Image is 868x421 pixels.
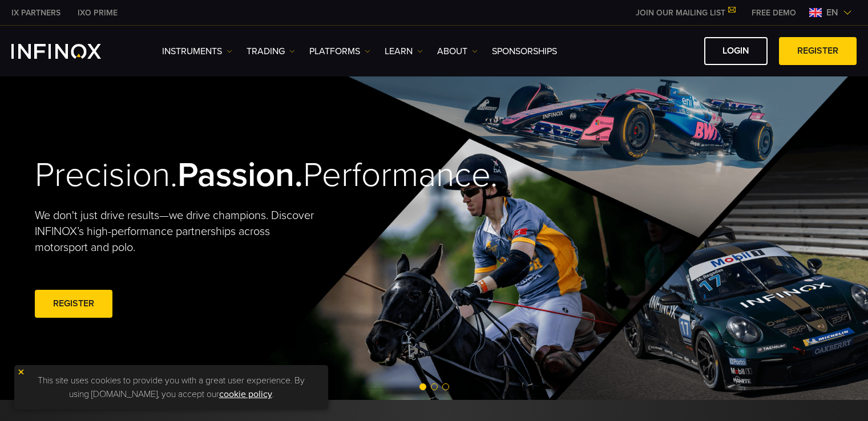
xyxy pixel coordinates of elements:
a: INFINOX [69,7,126,19]
a: ABOUT [437,44,478,58]
a: INFINOX Logo [11,44,128,59]
a: TRADING [247,44,295,58]
a: JOIN OUR MAILING LIST [627,8,743,18]
a: Learn [385,44,423,58]
a: SPONSORSHIPS [492,44,557,58]
a: INFINOX MENU [743,7,805,19]
span: Go to slide 3 [442,383,449,390]
img: yellow close icon [17,368,25,376]
span: Go to slide 1 [419,383,426,390]
span: en [822,6,843,19]
strong: Passion. [177,155,303,196]
a: PLATFORMS [309,44,370,58]
p: We don't just drive results—we drive champions. Discover INFINOX’s high-performance partnerships ... [35,208,322,256]
a: Instruments [162,44,232,58]
a: REGISTER [779,37,857,65]
p: This site uses cookies to provide you with a great user experience. By using [DOMAIN_NAME], you a... [20,371,322,404]
a: INFINOX [3,7,69,19]
a: REGISTER [35,290,112,318]
a: LOGIN [704,37,768,65]
a: cookie policy [219,388,272,400]
span: Go to slide 2 [431,383,438,390]
h2: Precision. Performance. [35,155,394,196]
